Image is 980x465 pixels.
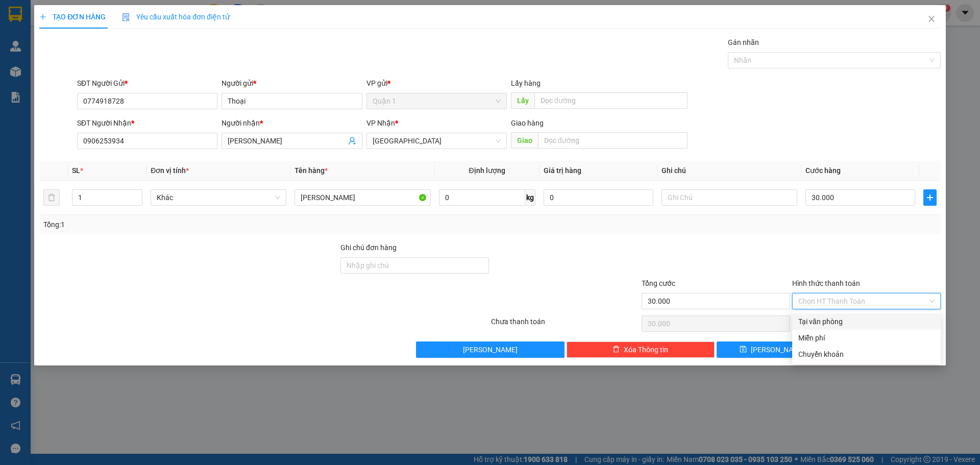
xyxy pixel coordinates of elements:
span: Tổng cước [642,279,675,287]
span: VP Nhận [366,119,395,127]
img: icon [122,13,130,21]
div: SĐT Người Nhận [77,117,217,129]
div: VP gửi [366,78,507,89]
input: Dọc đường [534,92,688,109]
div: SĐT Người Gửi [77,78,217,89]
span: Xóa Thông tin [624,344,668,355]
span: TẠO ĐƠN HÀNG [39,13,106,21]
input: VD: Bàn, Ghế [295,189,430,206]
span: Định lượng [469,166,505,175]
span: Quận 1 [373,93,501,109]
button: Close [917,5,946,34]
label: Hình thức thanh toán [792,279,860,287]
div: Miễn phí [798,332,935,344]
span: Giao hàng [511,119,544,127]
input: Dọc đường [538,132,688,149]
input: Ghi chú đơn hàng [340,257,489,274]
label: Gán nhãn [728,38,759,46]
span: Nha Trang [373,133,501,149]
button: [PERSON_NAME] [416,341,565,358]
span: delete [612,346,620,354]
div: Người nhận [222,117,362,129]
span: Cước hàng [805,166,841,175]
div: Tổng: 1 [43,219,378,230]
span: SL [72,166,80,175]
span: Tên hàng [295,166,328,175]
span: [PERSON_NAME] [751,344,805,355]
span: kg [525,189,535,206]
span: plus [39,13,46,20]
div: Chuyển khoản [798,349,935,360]
th: Ghi chú [657,161,801,181]
span: save [740,346,747,354]
span: plus [924,193,936,202]
div: Tại văn phòng [798,316,935,327]
input: 0 [544,189,653,206]
input: Ghi Chú [661,189,797,206]
label: Ghi chú đơn hàng [340,243,397,252]
span: Lấy hàng [511,79,541,87]
div: Chưa thanh toán [490,316,641,334]
button: plus [923,189,937,206]
span: [PERSON_NAME] [463,344,518,355]
button: deleteXóa Thông tin [567,341,715,358]
span: Đơn vị tính [151,166,189,175]
span: user-add [348,137,356,145]
span: Khác [157,190,280,205]
div: Người gửi [222,78,362,89]
span: Giao [511,132,538,149]
button: save[PERSON_NAME] [717,341,827,358]
span: close [927,15,936,23]
span: Lấy [511,92,534,109]
span: Giá trị hàng [544,166,581,175]
button: delete [43,189,60,206]
span: Yêu cầu xuất hóa đơn điện tử [122,13,230,21]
